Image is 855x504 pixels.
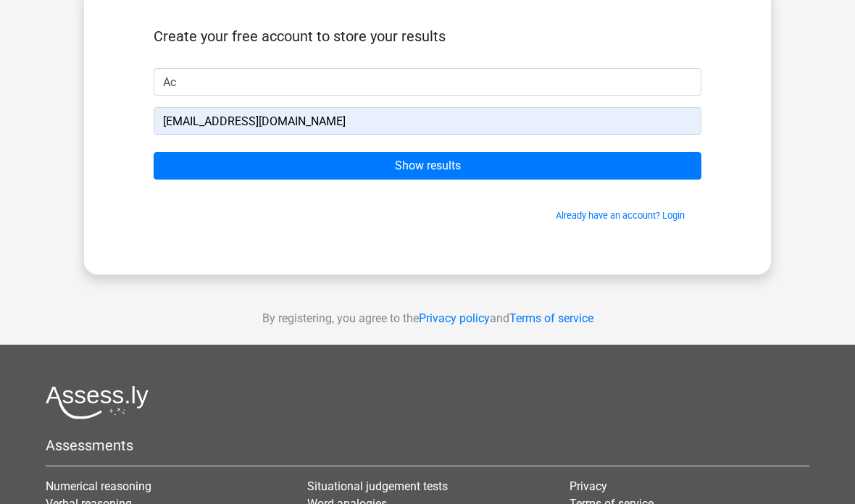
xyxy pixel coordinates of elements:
[46,437,809,454] h5: Assessments
[509,311,593,325] a: Terms of service
[154,68,701,96] input: First name
[154,107,701,135] input: Email
[154,28,701,45] h5: Create your free account to store your results
[570,479,607,493] a: Privacy
[46,385,149,419] img: Assessly logo
[154,152,701,180] input: Show results
[46,479,151,493] a: Numerical reasoning
[556,210,685,221] a: Already have an account? Login
[307,479,448,493] a: Situational judgement tests
[419,311,490,325] a: Privacy policy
